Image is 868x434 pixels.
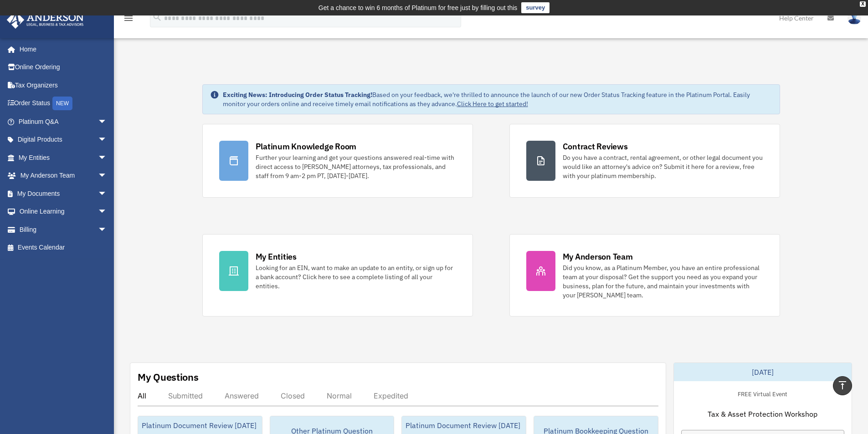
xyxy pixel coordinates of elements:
a: Tax Organizers [6,76,121,94]
a: Home [6,40,116,58]
a: Order StatusNEW [6,94,121,113]
a: My Documentsarrow_drop_down [6,184,121,203]
a: survey [521,2,550,13]
div: Normal [327,391,352,400]
span: arrow_drop_down [98,203,116,221]
img: User Pic [847,11,861,25]
i: menu [123,13,134,24]
div: Looking for an EIN, want to make an update to an entity, or sign up for a bank account? Click her... [256,263,456,291]
a: My Anderson Teamarrow_drop_down [6,167,121,185]
div: All [138,391,146,400]
div: FREE Virtual Event [730,388,795,398]
a: Platinum Q&Aarrow_drop_down [6,112,121,131]
div: Platinum Knowledge Room [256,141,357,152]
i: vertical_align_top [837,380,848,391]
div: Based on your feedback, we're thrilled to announce the launch of our new Order Status Tracking fe... [223,90,772,108]
span: arrow_drop_down [98,184,116,203]
a: Billingarrow_drop_down [6,220,121,239]
div: [DATE] [674,363,852,381]
div: My Questions [138,370,199,384]
a: Online Learningarrow_drop_down [6,203,121,221]
span: arrow_drop_down [98,131,116,149]
a: menu [123,16,134,24]
div: My Anderson Team [563,251,633,262]
div: NEW [52,97,72,110]
div: Do you have a contract, rental agreement, or other legal document you would like an attorney's ad... [563,153,763,180]
strong: Exciting News: Introducing Order Status Tracking! [223,91,372,99]
a: Contract Reviews Do you have a contract, rental agreement, or other legal document you would like... [509,124,780,198]
a: Digital Productsarrow_drop_down [6,131,121,149]
a: My Entities Looking for an EIN, want to make an update to an entity, or sign up for a bank accoun... [202,234,473,317]
div: Contract Reviews [563,141,628,152]
span: arrow_drop_down [98,112,116,131]
div: Submitted [168,391,203,400]
span: arrow_drop_down [98,167,116,185]
div: Further your learning and get your questions answered real-time with direct access to [PERSON_NAM... [256,153,456,180]
span: arrow_drop_down [98,220,116,239]
div: close [860,1,866,7]
a: Events Calendar [6,239,121,257]
div: My Entities [256,251,297,262]
a: Online Ordering [6,58,121,77]
div: Answered [225,391,259,400]
a: vertical_align_top [833,376,852,395]
img: Anderson Advisors Platinum Portal [4,11,87,29]
a: Platinum Knowledge Room Further your learning and get your questions answered real-time with dire... [202,124,473,198]
a: My Anderson Team Did you know, as a Platinum Member, you have an entire professional team at your... [509,234,780,317]
div: Did you know, as a Platinum Member, you have an entire professional team at your disposal? Get th... [563,263,763,300]
i: search [152,12,162,22]
div: Get a chance to win 6 months of Platinum for free just by filling out this [318,2,518,13]
div: Expedited [374,391,408,400]
span: arrow_drop_down [98,148,116,167]
div: Closed [281,391,305,400]
span: Tax & Asset Protection Workshop [708,408,817,419]
a: Click Here to get started! [457,100,528,108]
a: My Entitiesarrow_drop_down [6,148,121,167]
